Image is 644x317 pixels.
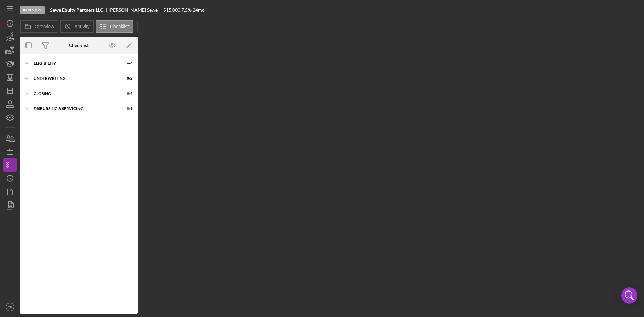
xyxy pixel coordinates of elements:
[60,20,94,33] button: Activity
[50,7,103,13] b: Sewe Equity Partners LLC
[120,76,132,81] div: 0 / 2
[163,7,180,13] span: $15,000
[120,107,132,111] div: 0 / 3
[120,92,132,96] div: 0 / 4
[20,6,45,14] div: In Review
[181,7,192,13] div: 7.5 %
[74,24,89,29] label: Activity
[110,24,129,29] label: Checklist
[621,287,637,304] div: Open Intercom Messenger
[3,300,17,314] button: TP
[34,92,116,96] div: Closing
[8,305,12,309] text: TP
[193,7,205,13] div: 24 mo
[20,20,58,33] button: Overview
[120,61,132,65] div: 6 / 6
[34,107,116,111] div: Disbursing & Servicing
[69,43,89,48] div: Checklist
[34,61,116,65] div: Eligibility
[109,7,163,13] div: [PERSON_NAME] Sewe
[34,76,116,81] div: Underwriting
[96,20,133,33] button: Checklist
[35,24,54,29] label: Overview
